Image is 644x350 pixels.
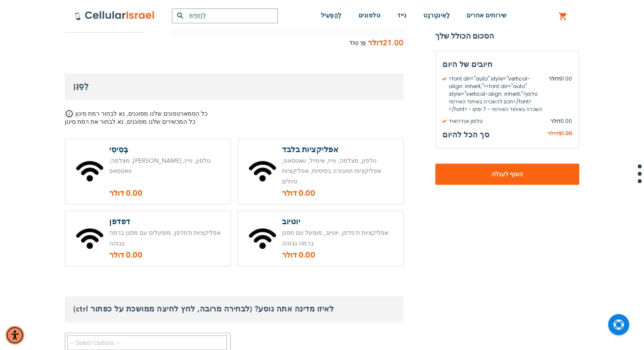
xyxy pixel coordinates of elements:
[368,38,383,48] font: דולר
[321,11,342,19] font: לְהַפְעִיל
[383,38,404,48] font: 21.00
[350,39,366,46] font: סַך הַכֹּל
[449,117,483,125] font: טלפון אנדרואיד
[492,170,523,178] font: הוסף לעגלה
[67,335,227,350] textarea: לְחַפֵּשׂ
[550,118,561,125] font: דולר
[549,75,559,82] font: דולר
[435,31,494,41] font: הסכום הכולל שלך
[558,130,572,137] font: 91.00
[559,75,572,82] font: 91.00
[75,11,155,21] img: לוגו סלולר ישראל
[6,326,24,344] div: תפריט נגישות
[423,11,450,19] font: לַאִינטֶרנֶט
[359,11,381,19] font: טלפונים
[397,11,406,19] font: נייד
[435,164,579,185] button: הוסף לעגלה
[172,8,278,23] input: לְחַפֵּשׂ
[548,131,558,136] font: דולר
[449,75,542,113] font: <font dir="auto" style="vertical-align: inherit;"><font dir="auto" style="vertical-align: inherit...
[75,110,207,118] font: כל הסמארטפונים שלנו מסוננים, נא לבחור רמת סינון
[65,118,195,126] font: כל המכשירים שלנו מסוננים, נא לבחור את רמת סינון
[467,11,507,19] font: שירותים אחרים
[73,81,88,92] font: לְסַנֵן
[561,117,572,125] font: 0.00
[442,59,492,69] font: חיובים של היום
[442,129,489,140] font: סך הכל להיום
[73,304,334,314] font: לאיזו מדינה אתה נוסע? (לבחירה מרובה, לחץ לחיצה ממושכת על כפתור ctrl)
